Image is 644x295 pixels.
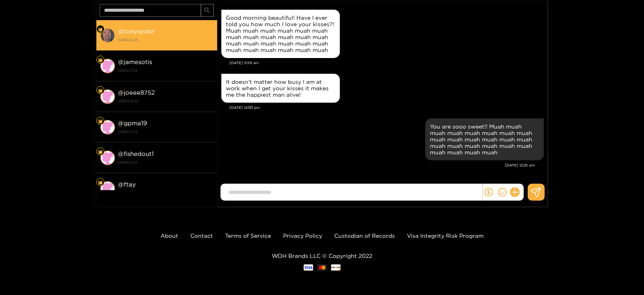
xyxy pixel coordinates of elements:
strong: [DATE] 21:13 [118,159,213,166]
a: Terms of Service [225,233,271,239]
strong: [DATE] 03:00 [118,189,213,197]
span: smile [498,188,507,197]
div: Good morning beautiful! Have I ever told you how much I love your kisses?! Muah muah muah muah mu... [226,15,335,53]
div: Sep. 30, 11:59 am [221,10,340,58]
img: conversation [100,120,115,135]
img: Fan Level [98,180,103,185]
strong: [DATE] 17:13 [118,128,213,135]
img: conversation [100,28,115,43]
img: Fan Level [98,119,103,124]
strong: [DATE] 12:25 [118,36,213,44]
div: Sep. 30, 12:00 pm [221,74,340,103]
strong: @ ftay [118,181,136,188]
strong: @ tonysydor [118,28,155,35]
img: Fan Level [98,150,103,154]
div: [DATE] 12:00 pm [230,105,544,110]
img: conversation [100,59,115,73]
img: conversation [100,89,115,104]
strong: @ joeee8752 [118,89,155,96]
div: Sep. 30, 12:25 pm [425,118,544,160]
img: Fan Level [98,88,103,93]
img: Fan Level [98,27,103,32]
strong: @ jamesotis [118,58,152,65]
button: search [201,4,214,17]
strong: [DATE] 11:53 [118,67,213,74]
img: conversation [100,151,115,165]
div: [DATE] 12:25 pm [221,162,536,168]
a: Custodian of Records [334,233,395,239]
img: Fan Level [98,58,103,62]
a: Contact [190,233,213,239]
a: Visa Integrity Risk Program [407,233,484,239]
img: conversation [100,181,115,196]
span: dollar [484,188,493,197]
div: You are sooo sweet!! Muah muah muah muah muah muah muah muah muah muah muah muah muah muah muah m... [430,123,539,156]
strong: [DATE] 15:28 [118,98,213,105]
a: Privacy Policy [283,233,322,239]
a: About [160,233,178,239]
div: It doesn't matter how busy I am at work when I get your kisses it makes me the happiest man alive! [226,79,335,98]
strong: @ fishedout1 [118,150,154,157]
span: search [204,7,210,14]
div: [DATE] 11:59 am [230,60,544,66]
button: dollar [483,186,495,198]
strong: @ gpma19 [118,120,148,127]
